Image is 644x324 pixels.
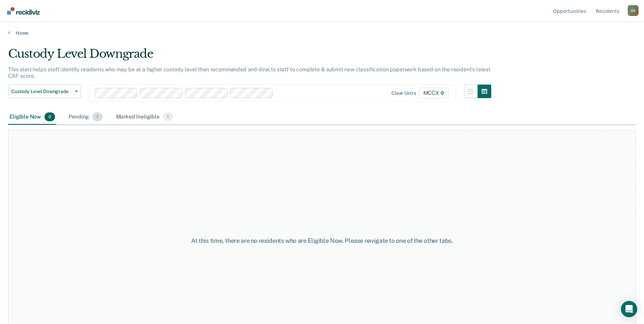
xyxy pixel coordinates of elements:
[419,88,449,98] span: MCCX
[7,7,40,15] img: Recidiviz
[163,112,173,121] span: 1
[44,112,55,121] span: 0
[628,5,639,16] button: Profile dropdown button
[391,90,416,96] div: Clear units
[8,47,491,66] div: Custody Level Downgrade
[11,89,72,94] span: Custody Level Downgrade
[92,112,102,121] span: 1
[8,66,491,79] p: This alert helps staff identify residents who may be at a higher custody level than recommended a...
[628,5,639,16] div: A K
[8,30,636,36] a: Home
[8,110,56,125] div: Eligible Now0
[67,110,104,125] div: Pending1
[165,237,479,245] div: At this time, there are no residents who are Eligible Now. Please navigate to one of the other tabs.
[115,110,174,125] div: Marked Ineligible1
[621,301,637,317] div: Open Intercom Messenger
[8,85,81,98] button: Custody Level Downgrade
